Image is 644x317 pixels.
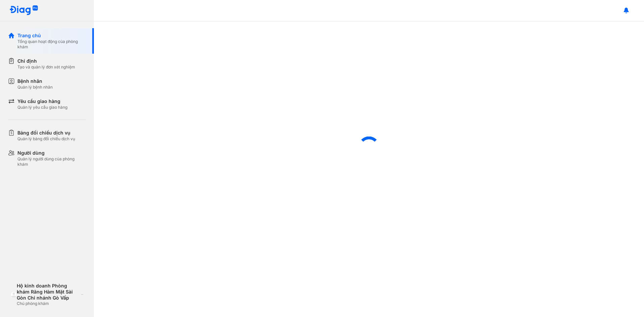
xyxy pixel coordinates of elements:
[11,292,17,298] img: logo
[17,136,75,142] div: Quản lý bảng đối chiếu dịch vụ
[17,156,86,167] div: Quản lý người dùng của phòng khám
[17,98,67,105] div: Yêu cầu giao hàng
[17,105,67,110] div: Quản lý yêu cầu giao hàng
[9,5,38,16] img: logo
[17,129,75,136] div: Bảng đối chiếu dịch vụ
[17,301,78,306] div: Chủ phòng khám
[17,64,75,70] div: Tạo và quản lý đơn xét nghiệm
[17,32,86,39] div: Trang chủ
[17,58,75,64] div: Chỉ định
[17,78,53,85] div: Bệnh nhân
[17,150,86,156] div: Người dùng
[17,283,78,301] div: Hộ kinh doanh Phòng khám Răng Hàm Mặt Sài Gòn Chi nhánh Gò Vấp
[17,39,86,50] div: Tổng quan hoạt động của phòng khám
[17,85,53,90] div: Quản lý bệnh nhân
